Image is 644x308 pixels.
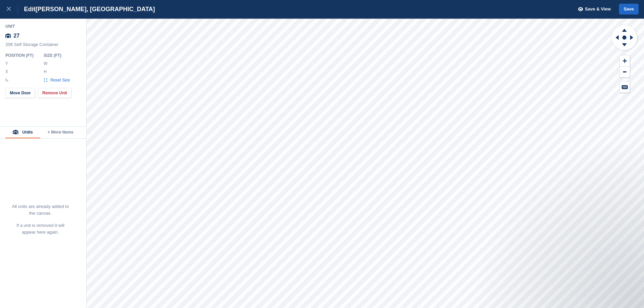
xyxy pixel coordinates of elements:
[40,127,81,138] button: + More Items
[5,61,9,66] label: Y
[574,4,611,15] button: Save & View
[11,222,69,236] p: If a unit is removed it will appear here again.
[620,81,630,93] button: Keyboard Shortcuts
[44,53,73,58] div: Size ( FT )
[5,53,38,58] div: Position ( FT )
[5,24,81,29] div: Unit
[11,203,69,217] p: All units are already added to the canvas.
[585,6,611,13] span: Save & View
[50,77,70,83] span: Reset Size
[5,127,40,138] button: Units
[18,5,155,13] div: Edit [PERSON_NAME], [GEOGRAPHIC_DATA]
[38,88,71,98] button: Remove Unit
[44,61,47,66] label: W
[5,30,81,42] div: 27
[44,69,47,74] label: H
[6,78,8,81] img: angle-icn.0ed2eb85.svg
[620,67,630,78] button: Zoom Out
[620,55,630,67] button: Zoom In
[5,42,81,51] div: 20ft Self Storage Container
[5,88,35,98] button: Move Door
[619,4,639,15] button: Save
[5,69,9,74] label: X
